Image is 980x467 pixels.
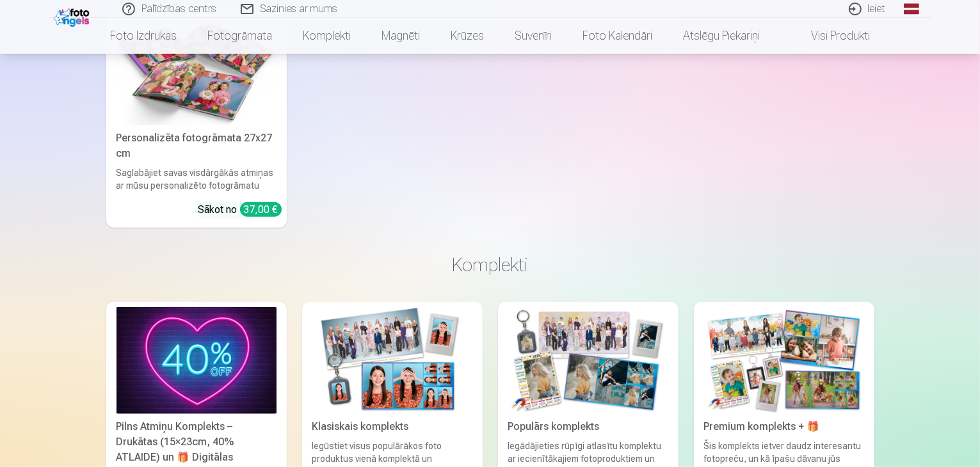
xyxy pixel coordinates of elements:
[307,419,478,434] div: Klasiskais komplekts
[240,202,282,217] div: 37,00 €
[116,307,277,414] img: Pilns Atmiņu Komplekts – Drukātas (15×23cm, 40% ATLAIDE) un 🎁 Digitālas Fotogrāfijas
[198,202,282,218] div: Sākot no
[775,18,885,54] a: Visi produkti
[111,131,282,161] div: Personalizēta fotogrāmata 27x27 cm
[699,419,869,434] div: Premium komplekts + 🎁
[111,166,282,192] div: Saglabājiet savas visdārgākās atmiņas ar mūsu personalizēto fotogrāmatu
[106,13,287,228] a: Personalizēta fotogrāmata 27x27 cmPersonalizēta fotogrāmata 27x27 cmSaglabājiet savas visdārgākās...
[508,307,668,414] img: Populārs komplekts
[366,18,435,54] a: Magnēti
[704,307,864,414] img: Premium komplekts + 🎁
[503,419,673,434] div: Populārs komplekts
[435,18,499,54] a: Krūzes
[567,18,668,54] a: Foto kalendāri
[192,18,287,54] a: Fotogrāmata
[668,18,775,54] a: Atslēgu piekariņi
[95,18,192,54] a: Foto izdrukas
[287,18,366,54] a: Komplekti
[54,5,93,27] img: /fa1
[116,19,277,125] img: Personalizēta fotogrāmata 27x27 cm
[312,307,472,414] img: Klasiskais komplekts
[499,18,567,54] a: Suvenīri
[116,253,864,276] h3: Komplekti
